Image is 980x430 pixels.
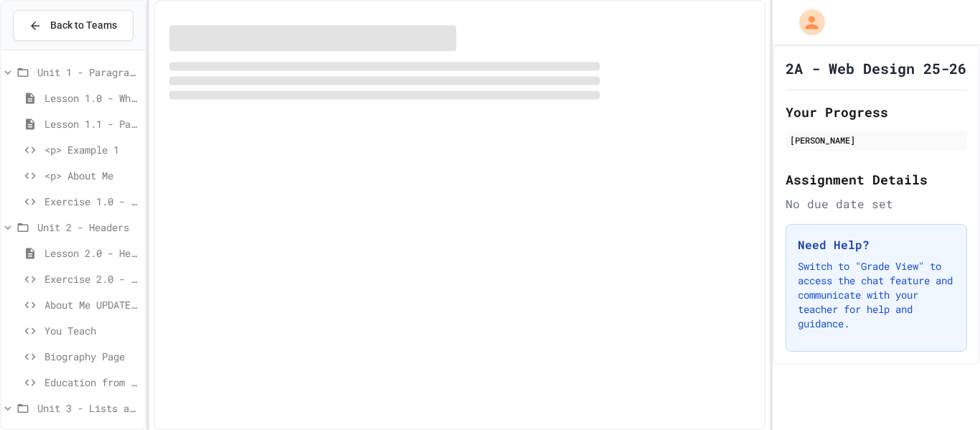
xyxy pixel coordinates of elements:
p: Switch to "Grade View" to access the chat feature and communicate with your teacher for help and ... [798,259,955,331]
span: Back to Teams [50,18,117,33]
span: Biography Page [44,349,139,364]
span: Unit 1 - Paragraphs [37,65,139,80]
span: Lesson 1.1 - Paragraphs [44,116,139,131]
span: Lesson 1.0 - What is HTML? [44,90,139,106]
h3: Need Help? [798,236,955,253]
span: <p> Example 1 [44,142,139,157]
div: [PERSON_NAME] [790,134,963,146]
h1: 2A - Web Design 25-26 [786,58,966,78]
span: Education from Scratch [44,375,139,390]
span: Exercise 1.0 - Two Truths and a Lie [44,194,139,209]
button: Back to Teams [13,10,133,41]
span: Unit 3 - Lists and Links [37,401,139,416]
span: Exercise 2.0 - Header Practice [44,271,139,286]
span: Unit 2 - Headers [37,220,139,235]
span: About Me UPDATE with Headers [44,297,139,312]
span: You Teach [44,323,139,338]
span: Lesson 2.0 - Headers [44,246,139,261]
span: <p> About Me [44,168,139,183]
div: No due date set [786,195,967,212]
h2: Your Progress [786,102,967,122]
div: My Account [784,6,829,39]
h2: Assignment Details [786,169,967,190]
